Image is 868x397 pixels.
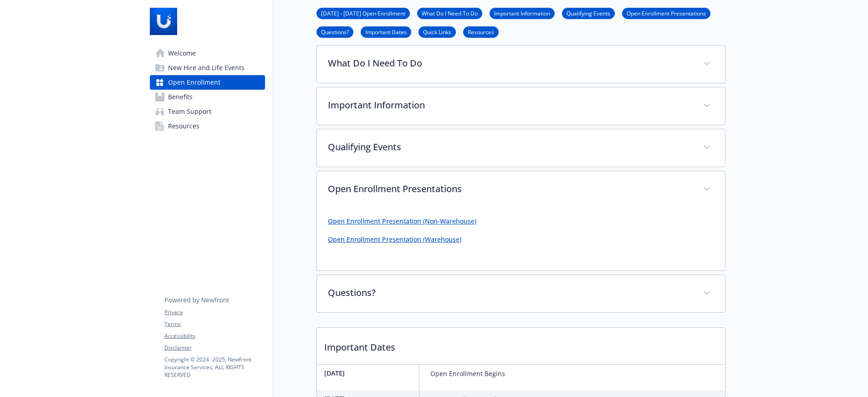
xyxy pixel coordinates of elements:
[150,104,265,119] a: Team Support
[164,320,265,328] a: Terms
[317,9,410,17] a: [DATE] - [DATE] Open Enrollment
[328,235,461,244] a: Open Enrollment Presentation (Warehouse)
[317,328,725,361] p: Important Dates
[150,90,265,104] a: Benefits
[164,332,265,340] a: Accessibility
[562,9,615,17] a: Qualifying Events
[317,87,725,125] div: Important Information
[150,119,265,133] a: Resources
[150,75,265,90] a: Open Enrollment
[168,75,220,90] span: Open Enrollment
[361,27,411,36] a: Important Dates
[317,171,725,209] div: Open Enrollment Presentations
[164,308,265,316] a: Privacy
[317,129,725,167] div: Qualifying Events
[328,217,476,225] a: Open Enrollment Presentation (Non-Warehouse)
[317,209,725,270] div: Open Enrollment Presentations
[317,275,725,312] div: Questions?
[164,344,265,352] a: Disclaimer
[430,368,505,379] p: Open Enrollment Begins
[150,46,265,61] a: Welcome
[168,90,193,104] span: Benefits
[164,356,265,379] p: Copyright © 2024 - 2025 , Newfront Insurance Services, ALL RIGHTS RESERVED
[328,182,692,196] p: Open Enrollment Presentations
[417,9,482,17] a: What Do I Need To Do
[324,368,415,378] p: [DATE]
[328,140,692,154] p: Qualifying Events
[168,119,199,133] span: Resources
[419,27,456,36] a: Quick Links
[490,9,555,17] a: Important Information
[328,56,692,70] p: What Do I Need To Do
[168,46,196,61] span: Welcome
[328,98,692,112] p: Important Information
[317,27,353,36] a: Questions?
[622,9,710,17] a: Open Enrollment Presentations
[168,61,245,75] span: New Hire and Life Events
[328,286,692,300] p: Questions?
[317,46,725,83] div: What Do I Need To Do
[463,27,499,36] a: Resources
[150,61,265,75] a: New Hire and Life Events
[168,104,211,119] span: Team Support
